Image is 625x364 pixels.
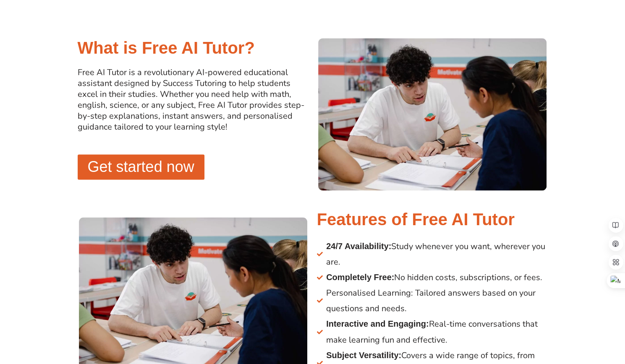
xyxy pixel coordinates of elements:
a: Get started now [78,154,204,179]
span: Personalised Learning: Tailored answers based on your questions and needs. [324,285,548,316]
iframe: Chat Widget [485,269,625,364]
img: Success Tutoring - Partnerships [317,37,548,192]
span: No hidden costs, subscriptions, or fees. [324,270,542,285]
span: Study whenever you want, wherever you are. [324,239,548,270]
h2: What is Free AI Tutor? [78,37,309,59]
b: 24/7 Availability: [326,242,391,251]
span: Get started now [88,159,194,174]
p: Free AI Tutor is a revolutionary AI-powered educational assistant designed by Success Tutoring to... [78,67,309,133]
span: Real-time conversations that make learning fun and effective. [324,316,548,347]
b: Subject Versatility: [326,351,401,360]
b: Completely Free: [326,273,394,282]
h2: Features of Free AI Tutor [317,208,548,230]
b: Interactive and Engaging: [326,319,429,328]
